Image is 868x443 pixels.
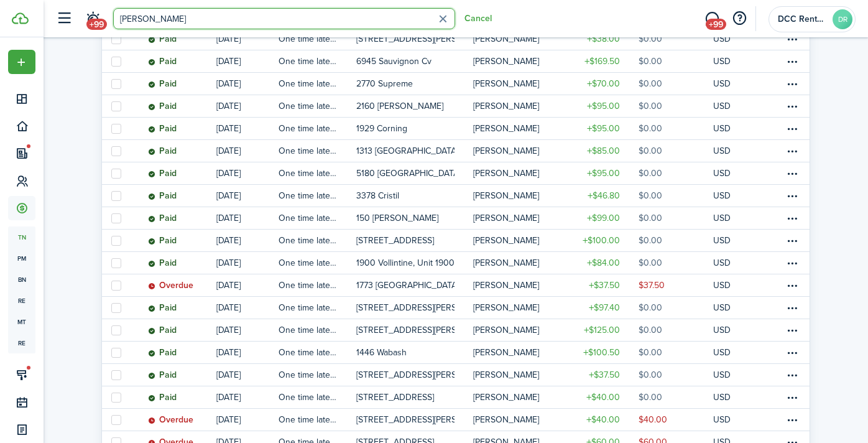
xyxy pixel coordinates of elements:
[216,234,241,247] p: [DATE]
[279,144,338,157] table-info-title: One time late fee
[713,32,731,45] p: USD
[589,279,620,292] table-amount-title: $37.50
[216,279,241,292] p: [DATE]
[279,73,356,95] a: One time late fee
[356,346,407,359] p: 1446 Wabash
[564,50,639,72] a: $169.50
[713,118,747,139] a: USD
[279,274,356,296] a: One time late fee
[356,364,473,386] a: [STREET_ADDRESS][PERSON_NAME]
[564,28,639,50] a: $38.00
[113,8,455,29] input: Search for anything...
[713,50,747,72] a: USD
[216,144,241,157] p: [DATE]
[148,95,216,117] a: Paid
[148,236,177,246] status: Paid
[639,162,713,184] a: $0.00
[81,3,104,35] a: Notifications
[473,146,539,156] table-profile-info-text: [PERSON_NAME]
[148,303,177,313] status: Paid
[356,301,455,314] p: [STREET_ADDRESS][PERSON_NAME]
[8,332,35,353] a: re
[473,386,564,408] a: [PERSON_NAME]
[279,212,338,225] table-info-title: One time late fee
[356,230,473,251] a: [STREET_ADDRESS]
[279,364,356,386] a: One time late fee
[639,234,662,247] table-amount-description: $0.00
[639,346,662,359] table-amount-description: $0.00
[216,28,279,50] a: [DATE]
[713,185,747,207] a: USD
[8,311,35,332] a: mt
[587,167,620,180] table-amount-title: $95.00
[639,212,662,225] table-amount-description: $0.00
[713,297,747,319] a: USD
[433,9,453,29] button: Clear search
[216,342,279,363] a: [DATE]
[473,258,539,268] table-profile-info-text: [PERSON_NAME]
[713,342,747,363] a: USD
[639,140,713,162] a: $0.00
[473,207,564,229] a: [PERSON_NAME]
[700,3,724,35] a: Messaging
[279,252,356,274] a: One time late fee
[216,368,241,381] p: [DATE]
[356,189,399,202] p: 3378 Cristil
[216,274,279,296] a: [DATE]
[713,189,731,202] p: USD
[148,364,216,386] a: Paid
[148,274,216,296] a: Overdue
[583,346,620,359] table-amount-title: $100.50
[356,144,455,157] p: 1313 [GEOGRAPHIC_DATA]
[564,95,639,117] a: $95.00
[473,236,539,246] table-profile-info-text: [PERSON_NAME]
[148,325,177,335] status: Paid
[279,346,338,359] table-info-title: One time late fee
[279,122,338,135] table-info-title: One time late fee
[279,28,356,50] a: One time late fee
[216,50,279,72] a: [DATE]
[279,167,338,180] table-info-title: One time late fee
[279,55,338,68] table-info-title: One time late fee
[356,386,473,408] a: [STREET_ADDRESS]
[639,279,665,292] table-amount-description: $37.50
[148,319,216,341] a: Paid
[713,212,731,225] p: USD
[279,319,356,341] a: One time late fee
[216,346,241,359] p: [DATE]
[279,391,338,404] table-info-title: One time late fee
[473,34,539,44] table-profile-info-text: [PERSON_NAME]
[473,252,564,274] a: [PERSON_NAME]
[713,364,747,386] a: USD
[706,19,726,30] span: +99
[148,50,216,72] a: Paid
[713,28,747,50] a: USD
[639,73,713,95] a: $0.00
[148,258,177,268] status: Paid
[216,297,279,319] a: [DATE]
[148,124,177,134] status: Paid
[587,256,620,269] table-amount-title: $84.00
[148,386,216,408] a: Paid
[356,409,473,431] a: [STREET_ADDRESS][PERSON_NAME]
[216,386,279,408] a: [DATE]
[216,319,279,341] a: [DATE]
[148,252,216,274] a: Paid
[639,118,713,139] a: $0.00
[148,348,177,358] status: Paid
[639,274,713,296] a: $37.50
[216,140,279,162] a: [DATE]
[8,226,35,248] span: tn
[564,140,639,162] a: $85.00
[356,391,434,404] p: [STREET_ADDRESS]
[713,55,731,68] p: USD
[148,169,177,179] status: Paid
[356,77,413,90] p: 2770 Supreme
[356,256,455,269] p: 1900 Vollintine, Unit 1900
[356,279,455,292] p: 1773 [GEOGRAPHIC_DATA]
[639,77,662,90] table-amount-description: $0.00
[713,319,747,341] a: USD
[216,230,279,251] a: [DATE]
[584,55,620,68] table-amount-title: $169.50
[279,77,338,90] table-info-title: One time late fee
